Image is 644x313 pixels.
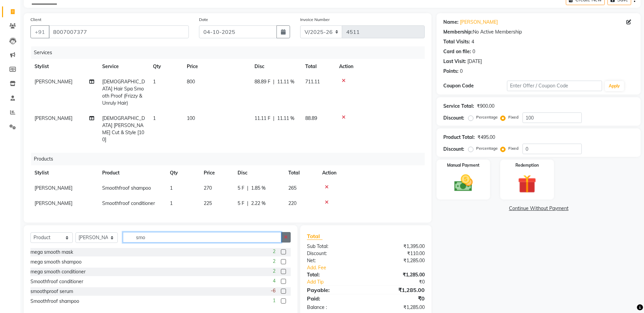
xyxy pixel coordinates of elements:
div: Net: [302,257,366,264]
span: [PERSON_NAME] [35,115,72,121]
span: [PERSON_NAME] [35,185,72,191]
span: | [247,200,248,207]
div: Last Visit: [443,58,466,65]
a: Add. Fee [302,264,430,271]
div: Total Visits: [443,38,470,45]
div: Discount: [302,250,366,257]
span: 11.11 % [277,78,294,85]
th: Disc [250,59,301,74]
div: smoothproof serum [30,288,73,295]
div: ₹495.00 [478,134,495,141]
div: Smoothfroof conditioner [30,278,83,285]
span: 800 [187,79,195,85]
div: Paid: [302,294,366,302]
div: Balance : [302,304,366,311]
span: 1 [170,185,173,191]
div: Service Total: [443,103,474,110]
label: Fixed [508,145,518,151]
div: ₹1,285.00 [366,304,430,311]
div: Sub Total: [302,243,366,250]
input: Search by Name/Mobile/Email/Code [49,25,189,38]
th: Product [98,165,166,181]
span: 1 [153,79,156,85]
span: 1 [273,297,275,304]
span: 1.85 % [251,185,266,192]
div: 0 [460,68,463,75]
div: Products [31,153,430,165]
div: Services [31,46,430,59]
th: Total [284,165,318,181]
span: 5 F [238,185,244,192]
th: Service [98,59,149,74]
label: Date [199,17,208,23]
div: ₹1,285.00 [366,286,430,294]
th: Price [183,59,250,74]
div: ₹1,395.00 [366,243,430,250]
a: Add Tip [302,278,377,286]
span: [DEMOGRAPHIC_DATA] [PERSON_NAME] Cut & Style [100] [102,115,145,143]
div: Discount: [443,114,464,122]
input: Search or Scan [123,232,281,243]
th: Action [335,59,425,74]
span: | [247,185,248,192]
label: Client [30,17,41,23]
div: ₹1,285.00 [366,257,430,264]
span: 5 F [238,200,244,207]
button: +91 [30,25,49,38]
th: Qty [166,165,200,181]
th: Qty [149,59,183,74]
div: Total: [302,271,366,278]
label: Fixed [508,114,518,120]
div: Membership: [443,28,473,36]
th: Stylist [30,165,98,181]
div: Payable: [302,286,366,294]
th: Total [301,59,335,74]
span: | [273,78,274,85]
span: 4 [273,277,275,285]
span: | [273,115,274,122]
span: 88.89 [305,115,317,121]
span: 11.11 % [277,115,294,122]
span: 265 [288,185,296,191]
span: Smoothfroof shampoo [102,185,151,191]
div: Coupon Code [443,82,507,89]
label: Percentage [476,145,498,151]
div: ₹0 [366,294,430,302]
div: No Active Membership [443,28,634,36]
span: 1 [153,115,156,121]
div: Product Total: [443,134,475,141]
div: Smoothfroof shampoo [30,298,79,305]
span: Smoothfroof conditioner [102,200,155,206]
label: Manual Payment [447,162,480,168]
div: Discount: [443,146,464,153]
div: Card on file: [443,48,471,55]
div: [DATE] [467,58,482,65]
span: 270 [204,185,212,191]
span: Total [307,233,323,240]
a: [PERSON_NAME] [460,19,498,26]
span: 2 [273,268,275,275]
input: Enter Offer / Coupon Code [507,81,602,91]
span: 1 [170,200,173,206]
div: mega smooth mask [30,249,73,256]
span: 100 [187,115,195,121]
div: ₹110.00 [366,250,430,257]
div: mega smooth shampoo [30,258,82,266]
div: ₹0 [376,278,430,286]
div: ₹900.00 [477,103,494,110]
a: Continue Without Payment [438,205,639,212]
div: mega smooth conditioner [30,268,86,275]
span: 2.22 % [251,200,266,207]
span: [DEMOGRAPHIC_DATA] Hair Spa Smooth Proof (Frizzy & Unruly Hair) [102,79,145,106]
span: [PERSON_NAME] [35,79,72,85]
span: 88.89 F [254,78,270,85]
div: Name: [443,19,459,26]
span: 225 [204,200,212,206]
th: Action [318,165,425,181]
span: 220 [288,200,296,206]
span: 11.11 F [254,115,270,122]
div: Points: [443,68,459,75]
label: Redemption [515,162,539,168]
div: 4 [471,38,474,45]
span: 711.11 [305,79,320,85]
